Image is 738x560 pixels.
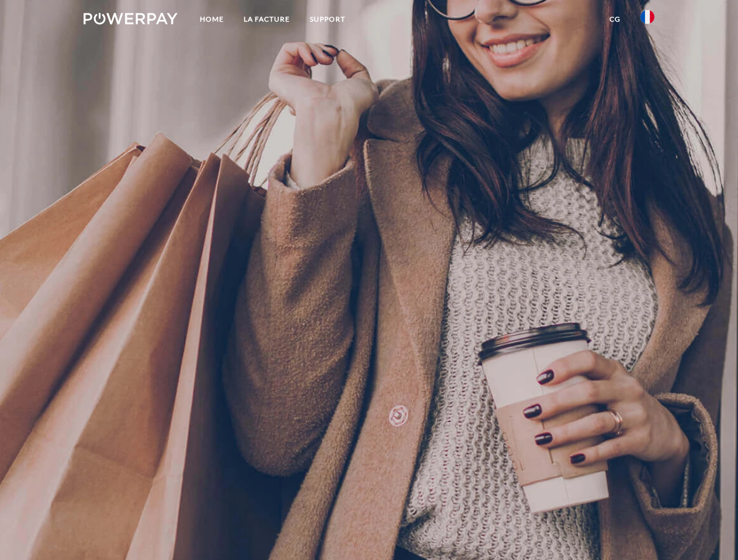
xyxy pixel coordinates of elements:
[600,9,630,30] a: CG
[300,9,355,30] a: Support
[190,9,234,30] a: Home
[640,10,654,24] img: fr
[84,13,178,24] img: logo-powerpay-white.svg
[234,9,300,30] a: LA FACTURE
